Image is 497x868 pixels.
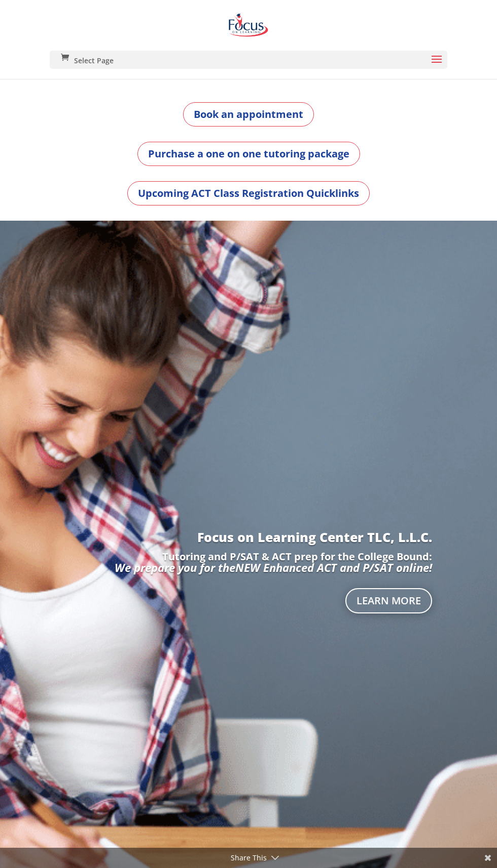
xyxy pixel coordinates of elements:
[345,588,432,613] a: Learn More
[197,528,432,546] a: Focus on Learning Center TLC, L.L.C.
[183,102,314,127] a: Book an appointment
[74,57,114,64] span: Select Page
[235,560,432,575] em: NEW Enhanced ACT and P/SAT online!
[137,142,360,166] a: Purchase a one on one tutoring package
[226,10,271,40] img: Focus on Learning
[115,560,235,575] em: We prepare you for the
[127,181,370,205] a: Upcoming ACT Class Registration Quicklinks
[65,552,432,562] p: Tutoring and P/SAT & ACT prep for the College Bound:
